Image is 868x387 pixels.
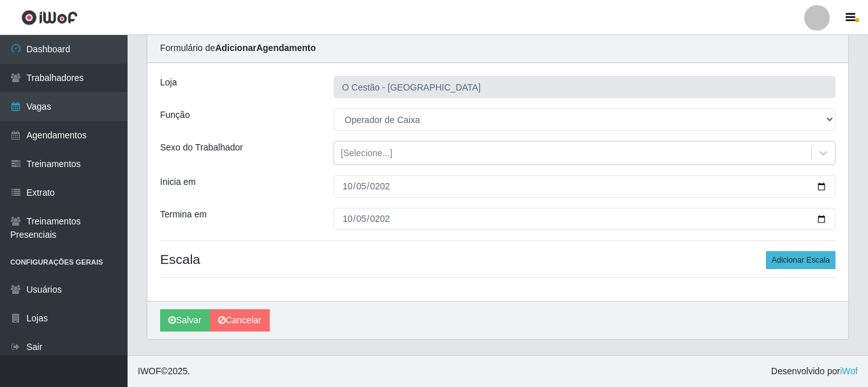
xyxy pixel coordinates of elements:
[766,251,835,269] button: Adicionar Escala
[138,366,161,376] span: IWOF
[138,365,190,378] span: © 2025 .
[160,251,835,267] h4: Escala
[160,76,177,89] label: Loja
[160,208,207,221] label: Termina em
[215,43,316,53] strong: Adicionar Agendamento
[160,175,196,189] label: Inicia em
[840,366,858,376] a: iWof
[160,141,243,154] label: Sexo do Trabalhador
[147,34,848,63] div: Formulário de
[341,147,392,160] div: [Selecione...]
[334,208,835,230] input: 00/00/0000
[771,365,858,378] span: Desenvolvido por
[21,10,78,26] img: CoreUI Logo
[160,309,210,332] button: Salvar
[210,309,270,332] a: Cancelar
[334,175,835,198] input: 00/00/0000
[160,108,190,122] label: Função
